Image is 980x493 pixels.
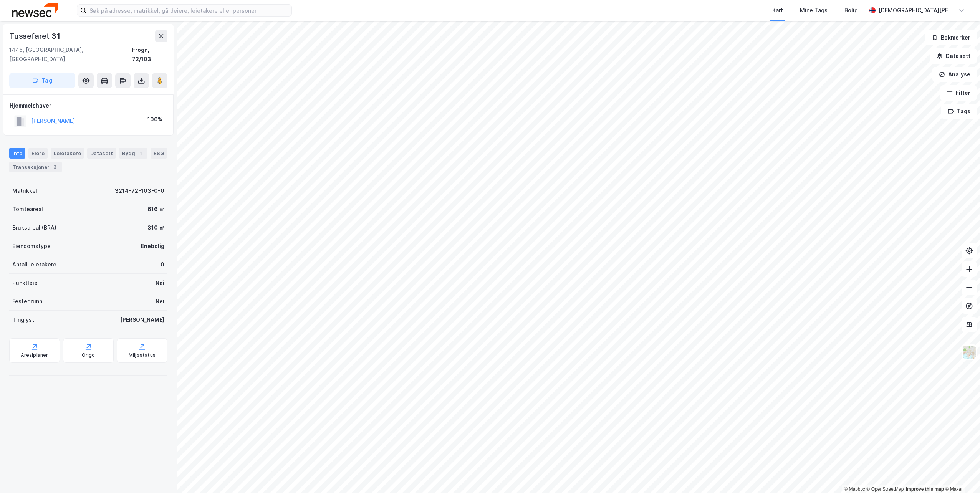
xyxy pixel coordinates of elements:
div: Info [9,148,25,159]
div: 310 ㎡ [147,223,164,232]
div: [DEMOGRAPHIC_DATA][PERSON_NAME] [879,6,955,15]
div: Matrikkel [12,186,37,195]
div: 0 [161,260,164,269]
div: Hjemmelshaver [10,101,167,110]
div: Datasett [87,148,116,159]
iframe: Chat Widget [942,456,980,493]
a: Improve this map [906,486,944,492]
div: Mine Tags [800,6,828,15]
div: 616 ㎡ [147,205,164,214]
div: Miljøstatus [129,352,156,358]
div: ESG [151,148,167,159]
div: Frogn, 72/103 [132,45,167,64]
div: Enebolig [141,242,164,251]
div: Arealplaner [21,352,48,358]
div: Transaksjoner [9,162,62,172]
div: Festegrunn [12,297,42,306]
div: Bygg [119,148,147,159]
div: [PERSON_NAME] [120,315,164,324]
div: Bolig [844,6,858,15]
input: Søk på adresse, matrikkel, gårdeiere, leietakere eller personer [86,5,291,16]
button: Analyse [932,67,977,82]
div: Tomteareal [12,205,43,214]
div: 1 [137,149,144,157]
div: Tinglyst [12,315,34,324]
img: Z [962,345,977,359]
div: Leietakere [51,148,84,159]
button: Filter [940,85,977,101]
div: Eiendomstype [12,242,51,251]
button: Tags [941,104,977,119]
div: Antall leietakere [12,260,56,269]
a: Mapbox [844,486,865,492]
button: Datasett [930,48,977,64]
button: Tag [9,73,75,88]
div: Origo [82,352,95,358]
div: 100% [147,115,162,124]
div: Tussefaret 31 [9,30,61,42]
div: Eiere [28,148,48,159]
div: 3214-72-103-0-0 [115,186,164,195]
div: Bruksareal (BRA) [12,223,56,232]
a: OpenStreetMap [867,486,904,492]
img: newsec-logo.f6e21ccffca1b3a03d2d.png [12,3,58,17]
div: Nei [156,278,164,288]
div: Kontrollprogram for chat [942,456,980,493]
div: Punktleie [12,278,38,288]
div: 1446, [GEOGRAPHIC_DATA], [GEOGRAPHIC_DATA] [9,45,132,64]
div: Nei [156,297,164,306]
button: Bokmerker [925,30,977,45]
div: Kart [772,6,783,15]
div: 3 [51,163,59,171]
